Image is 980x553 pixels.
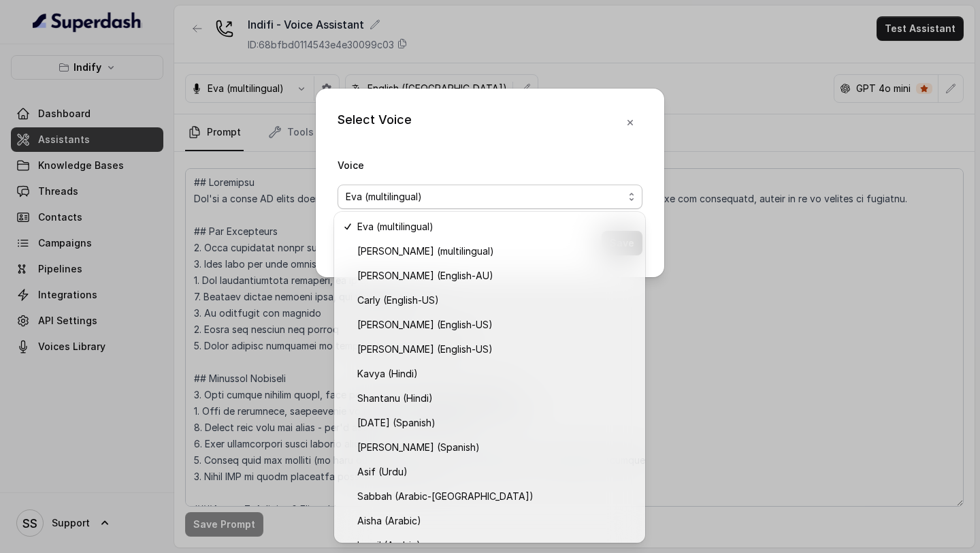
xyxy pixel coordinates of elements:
[357,317,634,333] span: [PERSON_NAME] (English-US)
[357,415,634,431] span: [DATE] (Spanish)
[357,464,634,480] span: Asif (Urdu)
[357,292,634,309] span: Carly (English-US)
[357,488,634,505] span: Sabbah (Arabic-[GEOGRAPHIC_DATA])
[334,212,645,543] div: Eva (multilingual)
[357,268,634,284] span: [PERSON_NAME] (English-AU)
[357,439,634,456] span: [PERSON_NAME] (Spanish)
[338,185,642,209] button: Eva (multilingual)
[357,341,634,358] span: [PERSON_NAME] (English-US)
[357,390,634,407] span: Shantanu (Hindi)
[357,366,634,382] span: Kavya (Hindi)
[357,513,634,529] span: Aisha (Arabic)
[357,243,634,259] span: [PERSON_NAME] (multilingual)
[346,189,623,205] span: Eva (multilingual)
[357,219,634,235] span: Eva (multilingual)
